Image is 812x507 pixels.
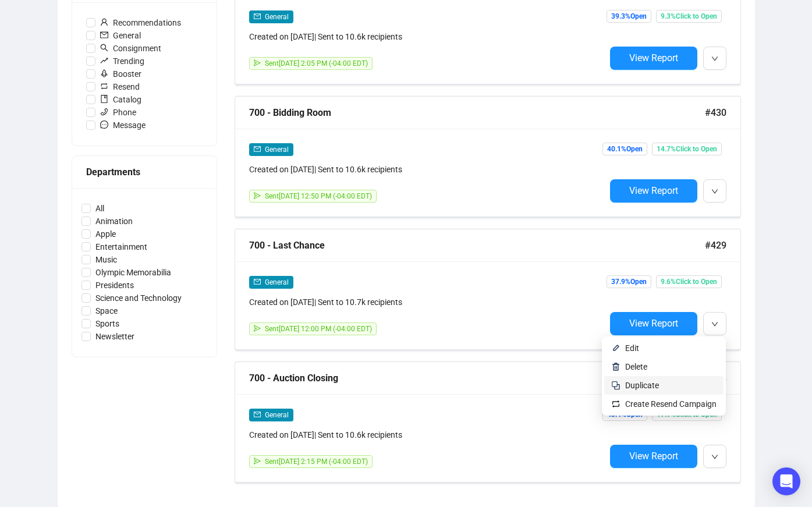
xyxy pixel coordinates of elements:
[91,240,152,253] span: Entertainment
[607,10,651,23] span: 39.3% Open
[249,371,705,385] div: 700 - Auction Closing
[602,143,647,155] span: 40.1% Open
[711,321,718,328] span: down
[625,362,647,371] span: Delete
[652,143,722,155] span: 14.7% Click to Open
[629,185,678,196] span: View Report
[625,381,659,390] span: Duplicate
[91,279,139,292] span: Presidents
[86,165,203,179] div: Departments
[235,96,741,217] a: 700 - Bidding Room#430mailGeneralCreated on [DATE]| Sent to 10.6k recipientssendSent[DATE] 12:50 ...
[95,42,166,55] span: Consignment
[656,10,722,23] span: 9.3% Click to Open
[705,105,726,120] span: #430
[629,318,678,329] span: View Report
[265,59,368,68] span: Sent [DATE] 2:05 PM (-04:00 EDT)
[265,278,289,286] span: General
[254,59,261,66] span: send
[254,325,261,332] span: send
[610,47,697,70] button: View Report
[235,361,741,483] a: 700 - Auction Closing#428mailGeneralCreated on [DATE]| Sent to 10.6k recipientssendSent[DATE] 2:1...
[610,179,697,203] button: View Report
[91,253,122,266] span: Music
[611,362,620,371] img: svg+xml;base64,PHN2ZyB4bWxucz0iaHR0cDovL3d3dy53My5vcmcvMjAwMC9zdmciIHhtbG5zOnhsaW5rPSJodHRwOi8vd3...
[611,399,620,409] img: retweet.svg
[91,202,109,215] span: All
[95,16,186,29] span: Recommendations
[95,119,150,132] span: Message
[711,453,718,460] span: down
[95,80,144,93] span: Resend
[656,275,722,288] span: 9.6% Click to Open
[91,215,137,228] span: Animation
[711,188,718,195] span: down
[91,228,120,240] span: Apple
[249,30,605,43] div: Created on [DATE] | Sent to 10.6k recipients
[265,13,289,21] span: General
[254,458,261,465] span: send
[607,275,651,288] span: 37.9% Open
[100,56,108,65] span: rise
[100,69,108,77] span: rocket
[611,343,620,353] img: svg+xml;base64,PHN2ZyB4bWxucz0iaHR0cDovL3d3dy53My5vcmcvMjAwMC9zdmciIHhtbG5zOnhsaW5rPSJodHRwOi8vd3...
[625,343,639,353] span: Edit
[95,68,146,80] span: Booster
[249,163,605,176] div: Created on [DATE] | Sent to 10.6k recipients
[610,445,697,468] button: View Report
[611,381,620,390] img: svg+xml;base64,PHN2ZyB4bWxucz0iaHR0cDovL3d3dy53My5vcmcvMjAwMC9zdmciIHdpZHRoPSIyNCIgaGVpZ2h0PSIyNC...
[772,467,800,495] div: Open Intercom Messenger
[265,192,372,200] span: Sent [DATE] 12:50 PM (-04:00 EDT)
[91,304,122,317] span: Space
[249,238,705,253] div: 700 - Last Chance
[625,399,717,409] span: Create Resend Campaign
[254,278,261,285] span: mail
[100,18,108,26] span: user
[91,266,176,279] span: Olympic Memorabilia
[100,44,108,52] span: search
[91,317,124,330] span: Sports
[254,13,261,20] span: mail
[95,93,146,106] span: Catalog
[265,458,368,466] span: Sent [DATE] 2:15 PM (-04:00 EDT)
[100,31,108,39] span: mail
[249,105,705,120] div: 700 - Bidding Room
[254,146,261,153] span: mail
[254,192,261,199] span: send
[91,330,139,343] span: Newsletter
[249,296,605,309] div: Created on [DATE] | Sent to 10.7k recipients
[629,52,678,63] span: View Report
[711,55,718,62] span: down
[100,82,108,90] span: retweet
[91,292,186,304] span: Science and Technology
[265,411,289,419] span: General
[95,106,141,119] span: Phone
[629,451,678,462] span: View Report
[265,146,289,154] span: General
[100,120,108,129] span: message
[235,229,741,350] a: 700 - Last Chance#429mailGeneralCreated on [DATE]| Sent to 10.7k recipientssendSent[DATE] 12:00 P...
[254,411,261,418] span: mail
[100,108,108,116] span: phone
[249,428,605,441] div: Created on [DATE] | Sent to 10.6k recipients
[610,312,697,335] button: View Report
[95,55,149,68] span: Trending
[265,325,372,333] span: Sent [DATE] 12:00 PM (-04:00 EDT)
[100,95,108,103] span: book
[95,29,146,42] span: General
[705,238,726,253] span: #429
